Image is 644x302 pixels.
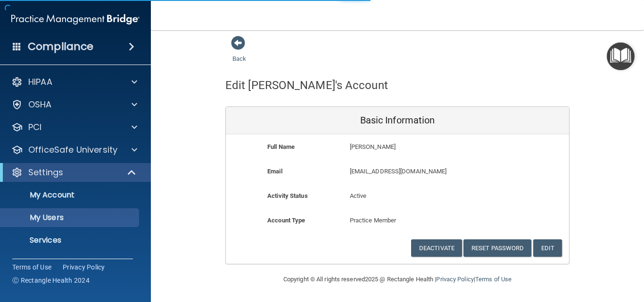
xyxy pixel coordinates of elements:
p: [EMAIL_ADDRESS][DOMAIN_NAME] [350,166,500,177]
div: Copyright © All rights reserved 2025 @ Rectangle Health | | [225,264,570,294]
a: Terms of Use [12,262,51,272]
div: Basic Information [226,107,569,134]
h4: Edit [PERSON_NAME]'s Account [225,79,388,91]
button: Edit [533,239,562,257]
button: Reset Password [463,239,531,257]
a: Settings [11,167,137,178]
a: Terms of Use [475,276,512,283]
b: Account Type [267,217,305,224]
b: Full Name [267,143,295,150]
p: [PERSON_NAME] [350,141,500,153]
button: Open Resource Center [607,42,635,70]
a: Back [232,44,246,62]
h4: Compliance [28,40,93,53]
button: Deactivate [411,239,462,257]
b: Email [267,168,282,175]
a: PCI [11,122,137,133]
a: Privacy Policy [436,276,473,283]
a: OfficeSafe University [11,144,137,155]
p: Practice Member [350,215,446,226]
p: My Account [6,190,135,200]
p: PCI [28,122,41,133]
p: My Users [6,213,135,222]
a: OSHA [11,99,137,110]
p: Settings [28,167,63,178]
b: Activity Status [267,192,308,199]
a: Privacy Policy [63,262,105,272]
p: Services [6,236,135,245]
p: HIPAA [28,76,52,88]
span: Ⓒ Rectangle Health 2024 [12,276,90,285]
p: Sign Out [6,258,135,268]
p: Active [350,190,446,202]
img: PMB logo [11,10,140,29]
a: HIPAA [11,76,137,88]
p: OfficeSafe University [28,144,117,155]
p: OSHA [28,99,52,110]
